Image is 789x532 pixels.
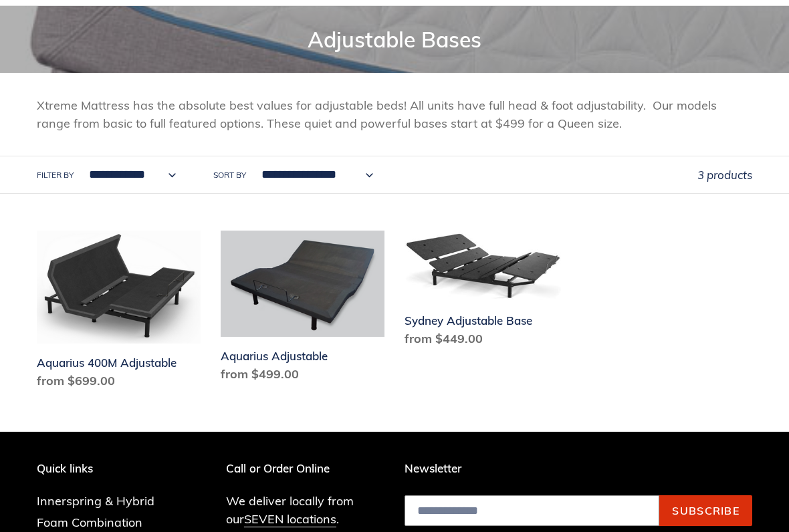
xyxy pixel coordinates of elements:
[37,96,752,132] p: Xtreme Mattress has the absolute best values for adjustable beds! All units have full head & foot...
[405,495,659,526] input: Email address
[244,511,336,527] a: SEVEN locations
[405,462,752,475] p: Newsletter
[659,495,752,526] button: Subscribe
[226,462,385,475] p: Call or Order Online
[37,493,154,509] a: Innerspring & Hybrid
[213,169,246,181] label: Sort by
[37,231,201,394] a: Aquarius 400M Adjustable
[221,231,384,388] a: Aquarius Adjustable
[37,515,142,530] a: Foam Combination
[308,26,481,53] span: Adjustable Bases
[697,168,752,182] span: 3 products
[37,462,175,475] p: Quick links
[672,504,740,517] span: Subscribe
[226,492,385,528] p: We deliver locally from our .
[37,169,74,181] label: Filter by
[405,231,568,352] a: Sydney Adjustable Base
